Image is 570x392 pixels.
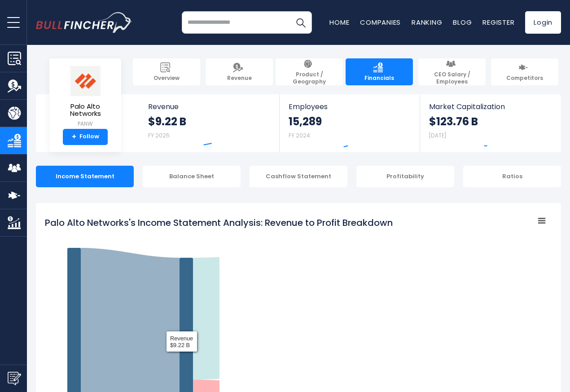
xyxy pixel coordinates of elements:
a: CEO Salary / Employees [418,58,486,85]
a: Palo Alto Networks PANW [56,66,114,129]
a: Market Capitalization $123.76 B [DATE] [420,94,560,152]
small: [DATE] [429,132,446,139]
a: Revenue $9.22 B FY 2025 [139,94,280,152]
span: Employees [289,102,410,111]
small: FY 2024 [289,132,310,139]
strong: $9.22 B [148,115,186,128]
span: Revenue [227,75,252,82]
a: Ranking [412,18,442,27]
a: Competitors [491,58,558,85]
a: Employees 15,289 FY 2024 [280,94,419,152]
a: Home [329,18,349,27]
button: Search [289,11,312,34]
a: Overview [133,58,200,85]
div: Profitability [356,166,454,187]
strong: $123.76 B [429,115,478,128]
div: Balance Sheet [143,166,241,187]
a: Login [525,11,561,34]
span: Overview [153,75,180,82]
a: Go to homepage [36,12,132,33]
a: Companies [360,18,401,27]
strong: + [72,133,76,141]
div: Ratios [463,166,561,187]
div: Cashflow Statement [250,166,347,187]
span: Market Capitalization [429,102,551,111]
tspan: Palo Alto Networks's Income Statement Analysis: Revenue to Profit Breakdown [45,216,393,229]
a: Blog [453,18,472,27]
span: Product / Geography [280,71,338,85]
div: Income Statement [36,166,134,187]
span: Competitors [506,75,543,82]
a: Financials [346,58,413,85]
small: PANW [57,120,114,128]
span: Revenue [148,102,271,111]
a: +Follow [63,129,108,145]
small: FY 2025 [148,132,170,139]
a: Product / Geography [276,58,343,85]
a: Register [482,18,514,27]
span: Financials [364,75,394,82]
strong: 15,289 [289,115,322,128]
span: Palo Alto Networks [57,103,114,118]
span: CEO Salary / Employees [423,71,481,85]
img: bullfincher logo [36,12,132,33]
a: Revenue [206,58,273,85]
